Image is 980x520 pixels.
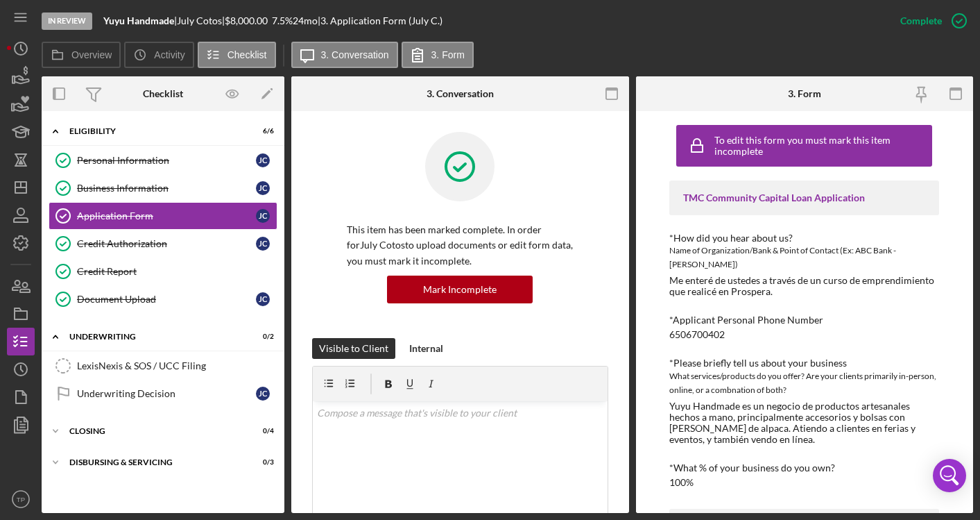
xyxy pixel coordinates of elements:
div: In Review [42,12,92,30]
button: 3. Conversation [291,42,398,68]
div: Underwriting Decision [77,388,256,399]
div: Name of Organization/Bank & Point of Contact (Ex: ABC Bank - [PERSON_NAME]) [669,244,939,271]
div: 6 / 6 [249,127,274,135]
a: LexisNexis & SOS / UCC Filing [49,352,277,380]
div: 6506700402 [669,329,725,340]
div: 0 / 2 [249,333,274,341]
a: Credit Report [49,258,277,285]
a: Personal InformationJC [49,146,277,174]
div: *Please briefly tell us about your business [669,358,939,369]
label: Activity [154,49,184,60]
a: Credit AuthorizationJC [49,230,277,258]
div: Closing [69,427,239,435]
div: 3. Form [788,88,821,99]
label: Checklist [227,49,267,60]
div: Disbursing & Servicing [69,458,239,467]
div: Personal Information [77,155,256,166]
div: 24 mo [293,15,318,26]
button: Activity [124,42,194,68]
div: What services/products do you offer? Are your clients primarily in-person, online, or a combnatio... [669,369,939,397]
div: 100% [669,477,694,488]
label: 3. Form [431,49,465,60]
div: 0 / 3 [249,458,274,467]
a: Underwriting DecisionJC [49,380,277,408]
div: J C [256,153,270,167]
a: Business InformationJC [49,174,277,202]
div: Document Upload [77,294,256,305]
div: | [103,15,177,26]
div: Mark Incomplete [423,276,497,303]
div: To edit this form you must mark this item incomplete [714,135,929,157]
a: Application FormJC [49,202,277,230]
button: Complete [886,7,973,35]
label: 3. Conversation [321,49,389,60]
button: Visible to Client [312,338,395,359]
button: TP [7,485,35,513]
button: Checklist [198,42,276,68]
div: Internal [409,338,443,359]
div: Credit Authorization [77,238,256,249]
div: TMC Community Capital Loan Application [683,192,925,203]
div: 3. Conversation [427,88,494,99]
div: Checklist [143,88,183,99]
div: *How did you hear about us? [669,233,939,244]
div: Eligibility [69,127,239,135]
div: Credit Report [77,266,277,277]
button: 3. Form [402,42,474,68]
div: Me enteré de ustedes a través de un curso de emprendimiento que realicé en Prospera. [669,275,939,297]
b: Yuyu Handmade [103,15,174,26]
a: Document UploadJC [49,285,277,313]
div: Yuyu Handmade es un negocio de productos artesanales hechos a mano, principalmente accesorios y b... [669,401,939,445]
div: Application Form [77,210,256,221]
text: TP [17,496,25,503]
div: Visible to Client [319,338,388,359]
div: *Applicant Personal Phone Number [669,314,939,326]
div: 0 / 4 [249,427,274,435]
p: This item has been marked complete. In order for July Cotos to upload documents or edit form data... [347,222,574,269]
div: J C [256,181,270,195]
button: Mark Incomplete [387,276,533,303]
label: Overview [71,49,112,60]
div: 7.5 % [272,15,293,26]
button: Internal [402,338,450,359]
div: | 3. Application Form (July C.) [318,15,442,26]
button: Overview [42,42,121,68]
div: J C [256,387,270,401]
div: LexisNexis & SOS / UCC Filing [77,360,277,371]
div: Open Intercom Messenger [933,459,966,492]
div: *What % of your business do you own? [669,462,939,473]
div: $8,000.00 [225,15,272,26]
div: July Cotos | [177,15,225,26]
div: Underwriting [69,333,239,341]
div: J C [256,237,270,251]
div: Complete [900,7,942,35]
div: J C [256,209,270,223]
div: J C [256,292,270,306]
div: Business Information [77,183,256,194]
